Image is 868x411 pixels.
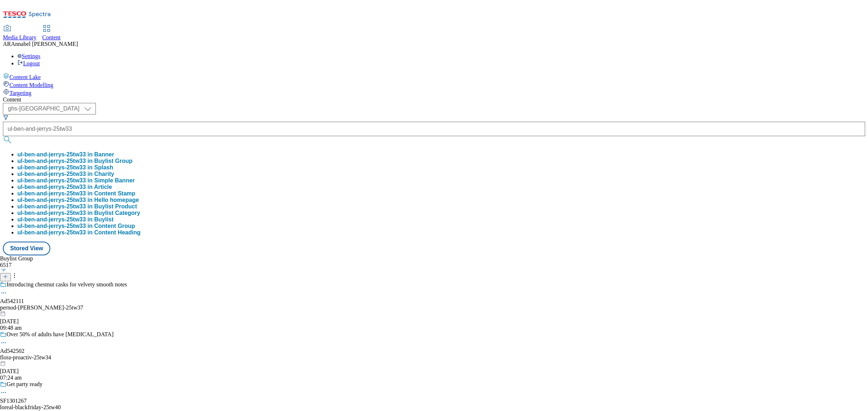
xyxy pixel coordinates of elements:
[9,82,53,88] span: Content Modelling
[3,242,50,255] button: Stored View
[17,229,141,236] button: ul-ben-and-jerrys-25tw33 in Content Heading
[17,60,40,66] a: Logout
[3,34,37,40] span: Media Library
[7,281,127,288] div: Introducing chestnut casks for velvety smooth notes
[17,171,114,177] div: ul-ben-and-jerrys-25tw33 in
[94,216,114,222] span: Buylist
[3,96,865,103] div: Content
[3,26,37,41] a: Media Library
[3,114,9,120] svg: Search Filters
[7,331,114,338] div: Over 50% of adults have [MEDICAL_DATA]
[94,210,140,216] span: Buylist Category
[17,203,137,210] button: ul-ben-and-jerrys-25tw33 in Buylist Product
[11,41,78,47] span: Annabel [PERSON_NAME]
[94,184,112,190] span: Article
[17,216,114,223] button: ul-ben-and-jerrys-25tw33 in Buylist
[17,210,140,216] button: ul-ben-and-jerrys-25tw33 in Buylist Category
[17,190,135,197] button: ul-ben-and-jerrys-25tw33 in Content Stamp
[3,122,865,136] input: Search
[9,90,31,96] span: Targeting
[17,210,140,216] div: ul-ben-and-jerrys-25tw33 in
[17,171,114,177] button: ul-ben-and-jerrys-25tw33 in Charity
[94,171,114,177] span: Charity
[17,164,113,171] button: ul-ben-and-jerrys-25tw33 in Splash
[17,184,112,190] div: ul-ben-and-jerrys-25tw33 in
[17,197,139,203] button: ul-ben-and-jerrys-25tw33 in Hello homepage
[17,223,135,229] button: ul-ben-and-jerrys-25tw33 in Content Group
[94,203,137,209] span: Buylist Product
[42,34,61,40] span: Content
[17,158,132,164] button: ul-ben-and-jerrys-25tw33 in Buylist Group
[17,203,137,210] div: ul-ben-and-jerrys-25tw33 in
[7,381,43,388] div: Get party ready
[42,26,61,41] a: Content
[9,74,41,80] span: Content Lake
[3,88,865,96] a: Targeting
[17,184,112,190] button: ul-ben-and-jerrys-25tw33 in Article
[3,41,11,47] span: AR
[3,73,865,81] a: Content Lake
[17,151,114,158] button: ul-ben-and-jerrys-25tw33 in Banner
[17,177,135,184] button: ul-ben-and-jerrys-25tw33 in Simple Banner
[17,216,114,223] div: ul-ben-and-jerrys-25tw33 in
[17,53,41,59] a: Settings
[3,81,865,88] a: Content Modelling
